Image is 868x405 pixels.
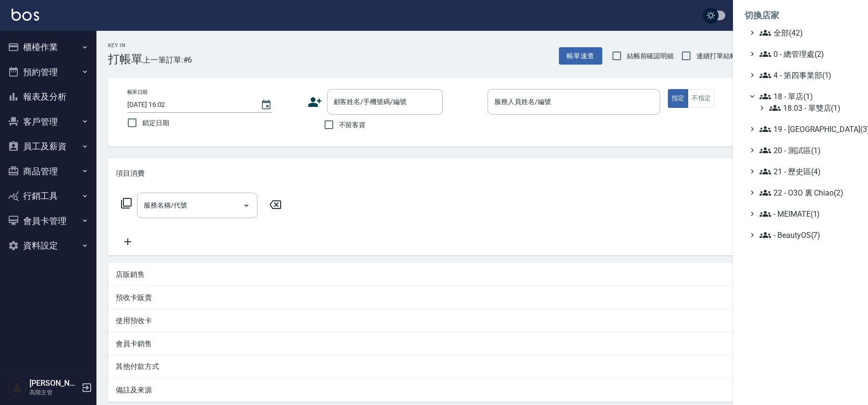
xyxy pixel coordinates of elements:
[759,208,853,220] span: - MEIMATE(1)
[759,48,853,60] span: 0 - 總管理處(2)
[745,4,856,27] li: 切換店家
[769,102,853,114] span: 18.03 - 單雙店(1)
[759,27,853,39] span: 全部(42)
[759,187,853,198] span: 22 - O3O 裏 Chiao(2)
[759,229,853,241] span: - BeautyOS(7)
[759,144,853,156] span: 20 - 測試區(1)
[759,69,853,81] span: 4 - 第四事業部(1)
[759,166,853,177] span: 21 - 歷史區(4)
[759,91,853,102] span: 18 - 單店(1)
[759,123,853,135] span: 19 - [GEOGRAPHIC_DATA](3)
